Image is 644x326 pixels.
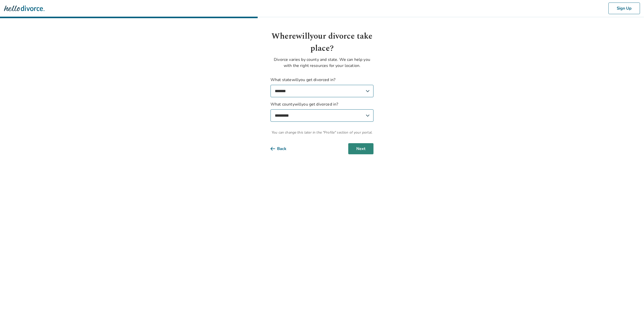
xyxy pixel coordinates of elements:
iframe: Chat Widget [619,302,644,326]
button: Sign Up [608,3,640,14]
img: Hello Divorce Logo [4,3,44,13]
label: What state will you get divorced in? [271,77,373,97]
p: Divorce varies by county and state. We can help you with the right resources for your location. [271,57,373,69]
button: Back [271,143,294,154]
select: What statewillyou get divorced in? [271,85,373,97]
button: Next [348,143,373,154]
span: You can change this later in the "Profile" section of your portal. [271,130,373,135]
label: What county will you get divorced in? [271,101,373,122]
h1: Where will your divorce take place? [271,30,373,55]
select: What countywillyou get divorced in? [271,109,373,122]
